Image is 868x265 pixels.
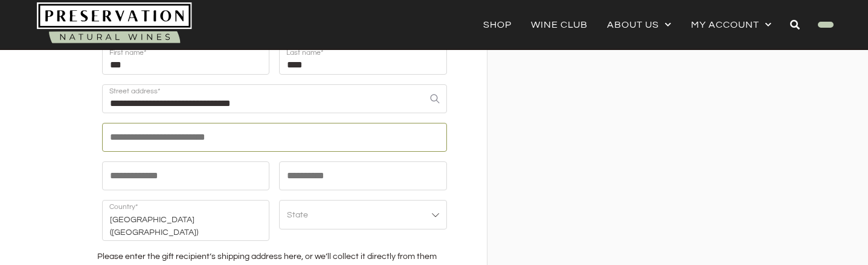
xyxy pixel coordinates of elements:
a: Wine Club [531,16,588,33]
a: My account [691,16,772,33]
a: About Us [607,16,672,33]
span: State [279,200,447,229]
a: Shop [483,16,512,33]
img: Natural-organic-biodynamic-wine [37,2,191,46]
span: State [287,211,308,219]
nav: Menu [483,16,772,33]
strong: [GEOGRAPHIC_DATA] ([GEOGRAPHIC_DATA]) [102,200,270,241]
